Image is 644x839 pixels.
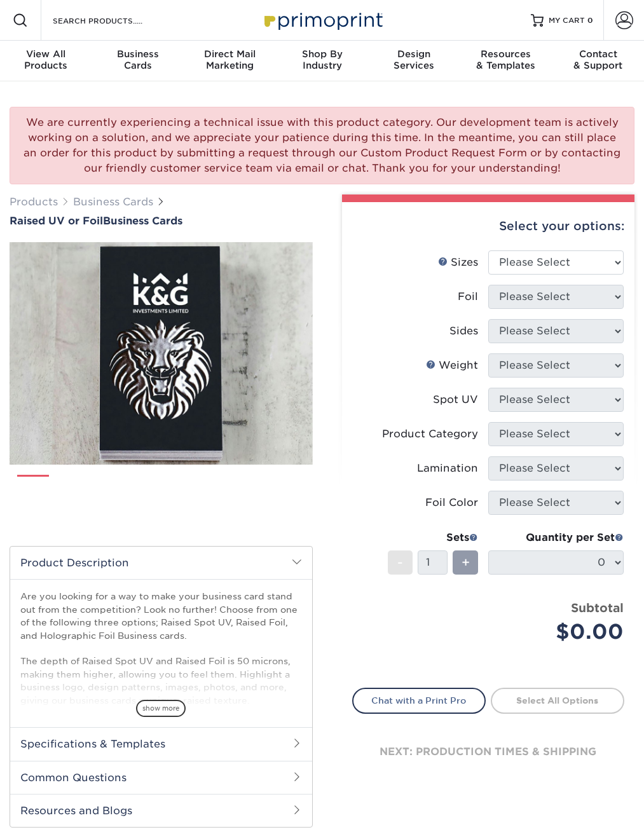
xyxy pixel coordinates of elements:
[368,48,460,60] span: Design
[462,553,470,572] span: +
[73,196,153,208] a: Business Cards
[433,392,478,407] div: Spot UV
[276,41,368,81] a: Shop ByIndustry
[417,461,478,476] div: Lamination
[352,714,625,790] div: next: production times & shipping
[145,470,177,501] img: Business Cards 04
[460,41,552,81] a: Resources& Templates
[382,426,478,442] div: Product Category
[552,48,644,71] div: & Support
[498,617,624,647] div: $0.00
[188,470,219,501] img: Business Cards 05
[276,48,368,60] span: Shop By
[488,530,624,545] div: Quantity per Set
[10,215,313,227] a: Raised UV or FoilBusiness Cards
[552,41,644,81] a: Contact& Support
[368,48,460,71] div: Services
[571,601,624,615] strong: Subtotal
[10,215,313,227] h1: Business Cards
[438,255,478,270] div: Sizes
[184,48,276,60] span: Direct Mail
[60,470,92,501] img: Business Cards 02
[458,289,478,304] div: Foil
[273,470,305,501] img: Business Cards 07
[92,48,184,71] div: Cards
[10,196,58,208] a: Products
[184,41,276,81] a: Direct MailMarketing
[549,15,585,26] span: MY CART
[230,470,262,501] img: Business Cards 06
[352,688,486,713] a: Chat with a Print Pro
[491,688,624,713] a: Select All Options
[352,202,625,250] div: Select your options:
[397,553,403,572] span: -
[276,48,368,71] div: Industry
[425,495,478,510] div: Foil Color
[10,547,312,579] h2: Product Description
[460,48,552,71] div: & Templates
[460,48,552,60] span: Resources
[449,324,478,339] div: Sides
[145,500,177,532] img: Business Cards 08
[92,41,184,81] a: BusinessCards
[51,13,175,28] input: SEARCH PRODUCTS.....
[259,6,386,34] img: Primoprint
[10,761,312,794] h2: Common Questions
[92,48,184,60] span: Business
[388,530,478,545] div: Sets
[10,794,312,827] h2: Resources and Blogs
[10,215,103,227] span: Raised UV or Foil
[10,107,634,184] div: We are currently experiencing a technical issue with this product category. Our development team ...
[10,727,312,760] h2: Specifications & Templates
[102,470,134,501] img: Business Cards 03
[552,48,644,60] span: Contact
[426,358,478,373] div: Weight
[136,700,186,717] span: show more
[184,48,276,71] div: Marketing
[10,202,313,505] img: Raised UV or Foil 01
[368,41,460,81] a: DesignServices
[17,470,49,502] img: Business Cards 01
[587,16,593,25] span: 0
